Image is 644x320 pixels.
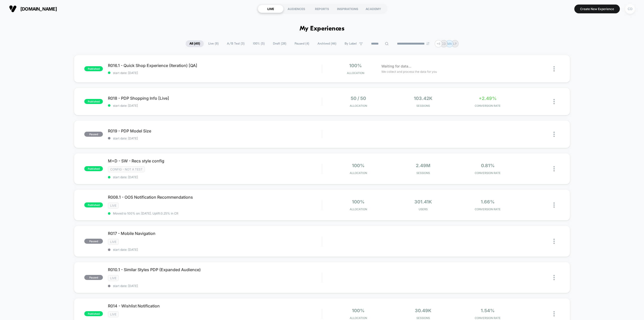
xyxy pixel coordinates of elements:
span: paused [84,275,103,280]
span: Archived ( 46 ) [314,40,340,47]
span: 103.42k [414,96,432,101]
span: 2.49M [416,163,430,168]
span: 1.54% [481,308,495,313]
span: LIVE [108,311,119,317]
span: LIVE [108,275,119,281]
span: R019 - PDP Model Size [108,128,322,133]
button: CD [624,4,636,14]
span: start date: [DATE] [108,71,322,75]
span: 100% [352,308,365,313]
span: 100% [352,163,365,168]
span: 30.49k [415,308,431,313]
span: CONVERSION RATE [457,104,519,108]
p: LP [453,42,457,46]
span: CONVERSION RATE [457,316,519,320]
span: 0.81% [481,163,495,168]
span: CONVERSION RATE [457,171,519,175]
span: start date: [DATE] [108,104,322,108]
span: start date: [DATE] [108,175,322,179]
div: CD [625,4,635,14]
span: 100% [349,63,362,68]
span: CONVERSION RATE [457,207,519,211]
img: close [553,166,555,171]
span: Paused ( 4 ) [291,40,313,47]
span: published [84,66,103,71]
span: Live ( 8 ) [205,40,222,47]
span: A/B Test ( 3 ) [223,40,248,47]
span: 301.41k [414,199,432,204]
span: start date: [DATE] [108,248,322,252]
span: published [84,166,103,171]
span: paused [84,239,103,244]
img: end [426,42,429,45]
span: Allocation [347,71,364,75]
span: R008.1 - OOS Notification Recommendations [108,195,322,200]
span: 1.66% [481,199,495,204]
span: All ( 40 ) [186,40,204,47]
span: start date: [DATE] [108,284,322,288]
img: close [553,239,555,244]
div: + 6 [435,40,442,47]
div: REPORTS [309,5,335,13]
img: close [553,202,555,208]
span: R014 - Wishlist Notification [108,303,322,308]
span: Sessions [392,104,454,108]
span: R010.1 - Similar Styles PDP (Expanded Audience) [108,267,322,272]
span: R017 - Mobile Navigation [108,231,322,236]
span: Allocation [350,316,367,320]
span: Sessions [392,171,454,175]
span: paused [84,132,103,137]
img: close [553,66,555,72]
span: We collect and process the data for you [381,69,437,74]
span: 50 / 50 [351,96,366,101]
img: close [553,311,555,316]
span: published [84,99,103,104]
span: 100% [352,199,365,204]
img: close [553,132,555,137]
h1: My Experiences [300,25,345,32]
span: 100% ( 5 ) [249,40,268,47]
span: R016.1 - Quick Shop Experience (Iteration) [QA] [108,63,322,68]
button: [DOMAIN_NAME] [8,5,58,13]
span: published [84,311,103,316]
span: CONFIG - NOT A TEST [108,166,145,172]
span: Sessions [392,316,454,320]
span: Draft ( 28 ) [269,40,290,47]
span: R018 - PDP Shopping Info [Live] [108,96,322,101]
span: +2.49% [479,96,497,101]
p: CD [441,42,446,46]
span: By Label [345,42,357,46]
img: Visually logo [9,5,17,13]
div: AUDIENCES [284,5,309,13]
span: Allocation [350,207,367,211]
span: published [84,202,103,207]
span: LIVE [108,239,119,245]
img: close [553,99,555,104]
span: start date: [DATE] [108,136,322,140]
span: LIVE [108,203,119,208]
span: [DOMAIN_NAME] [20,6,57,12]
div: LIVE [258,5,284,13]
span: Waiting for data... [381,63,411,69]
span: Allocation [350,171,367,175]
div: INSPIRATIONS [335,5,360,13]
button: Create New Experience [574,5,620,13]
span: M+D - SW - Recs style config [108,158,322,163]
div: ACADEMY [360,5,386,13]
img: close [553,275,555,280]
span: Users [392,207,454,211]
span: Allocation [350,104,367,108]
p: MA [447,42,452,46]
span: Moved to 100% on: [DATE] . Uplift: 0.25% in CR [113,211,178,215]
